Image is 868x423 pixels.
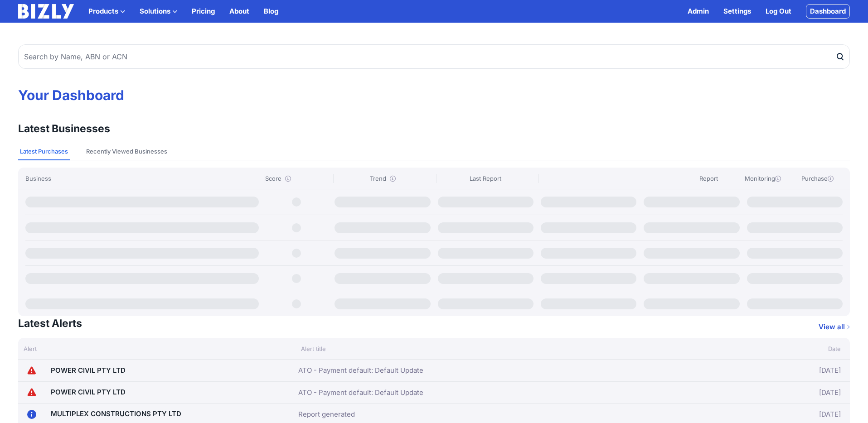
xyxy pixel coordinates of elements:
a: Dashboard [806,4,850,19]
div: Alert [18,344,296,353]
button: Latest Purchases [18,143,70,160]
div: Date [711,344,850,353]
div: Purchase [792,174,843,183]
div: [DATE] [705,407,841,421]
div: Monitoring [737,174,788,183]
h3: Latest Alerts [18,316,82,331]
button: Recently Viewed Businesses [84,143,169,160]
div: Score [265,174,330,183]
a: POWER CIVIL PTY LTD [51,388,126,396]
div: [DATE] [705,363,841,378]
a: About [229,6,249,17]
div: Business [25,174,261,183]
input: Search by Name, ABN or ACN [18,44,850,69]
a: Settings [723,6,751,17]
a: ATO - Payment default: Default Update [298,365,423,376]
nav: Tabs [18,143,850,160]
a: Log Out [766,6,791,17]
a: Blog [264,6,278,17]
div: Trend [333,174,432,183]
div: [DATE] [705,385,841,399]
a: Report generated [298,409,355,420]
a: POWER CIVIL PTY LTD [51,366,126,375]
h1: Your Dashboard [18,87,850,103]
a: View all [819,322,850,332]
a: Admin [688,6,709,17]
a: ATO - Payment default: Default Update [298,387,423,398]
div: Alert title [296,344,712,353]
button: Solutions [140,6,177,17]
button: Products [88,6,125,17]
div: Report [683,174,734,183]
a: MULTIPLEX CONSTRUCTIONS PTY LTD [51,409,181,418]
h3: Latest Businesses [18,121,110,136]
div: Last Report [436,174,535,183]
a: Pricing [192,6,215,17]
